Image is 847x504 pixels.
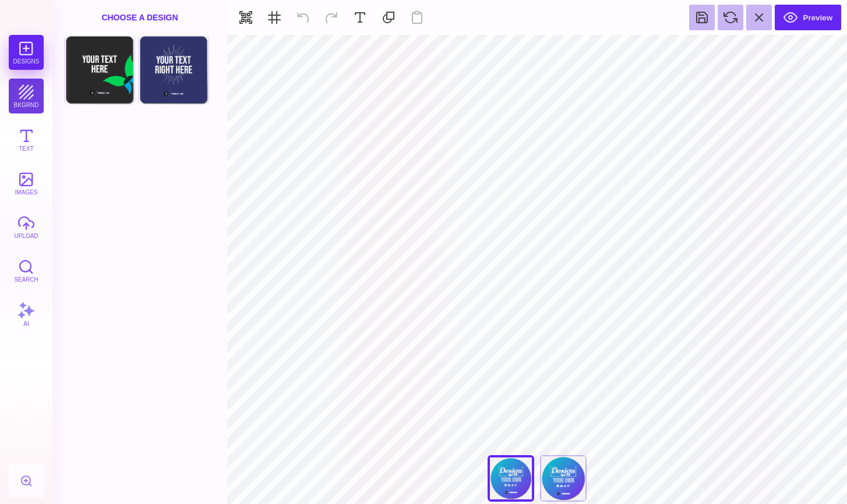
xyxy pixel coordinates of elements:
[9,253,44,288] button: Search
[9,166,44,201] button: images
[9,122,44,157] button: Text
[9,79,44,113] button: bkgrnd
[9,297,44,332] button: AI
[9,210,44,244] button: upload
[775,5,841,30] button: Preview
